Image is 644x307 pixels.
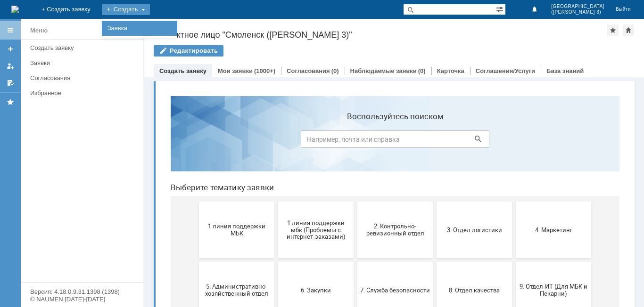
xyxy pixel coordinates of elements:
[30,59,138,66] div: Заявки
[26,71,141,85] a: Согласования
[197,255,267,269] span: Отдел-ИТ (Битрикс24 и CRM)
[331,67,339,74] div: (0)
[355,137,425,145] span: 4. Маркетинг
[159,67,206,74] a: Создать заявку
[30,44,138,51] div: Создать заявку
[350,67,417,74] a: Наблюдаемые заявки
[36,173,111,230] button: 5. Административно-хозяйственный отдел
[551,9,604,15] span: ([PERSON_NAME] 3)
[115,173,190,230] button: 6. Закупки
[476,67,535,74] a: Соглашения/Услуги
[26,56,141,70] a: Заявки
[218,67,253,74] a: Мои заявки
[30,74,138,81] div: Согласования
[11,6,19,13] a: Перейти на домашнюю страницу
[3,41,18,57] a: Создать заявку
[254,67,275,74] div: (1000+)
[355,258,425,265] span: Финансовый отдел
[118,198,188,205] span: 6. Закупки
[26,40,141,55] a: Создать заявку
[138,23,326,32] label: Воспользуйтесь поиском
[194,173,270,230] button: 7. Служба безопасности
[30,89,127,97] div: Избранное
[197,198,267,205] span: 7. Служба безопасности
[115,113,190,170] button: 1 линия поддержки мбк (Проблемы с интернет-заказами)
[437,67,464,74] a: Карточка
[39,258,108,265] span: Бухгалтерия (для мбк)
[276,198,346,205] span: 8. Отдел качества
[355,194,425,209] span: 9. Отдел-ИТ (Для МБК и Пекарни)
[276,137,346,145] span: 3. Отдел логистики
[3,58,18,73] a: Мои заявки
[30,289,134,295] div: Версия: 4.18.0.9.31.1398 (1398)
[194,113,270,170] button: 2. Контрольно-ревизионный отдел
[30,296,134,302] div: © NAUMEN [DATE]-[DATE]
[273,234,349,290] button: Отдел-ИТ (Офис)
[39,194,108,209] span: 5. Административно-хозяйственный отдел
[36,234,111,290] button: Бухгалтерия (для мбк)
[276,258,346,265] span: Отдел-ИТ (Офис)
[118,258,188,265] span: Отдел ИТ (1С)
[138,42,326,59] input: Например, почта или справка
[623,24,634,36] div: Сделать домашней страницей
[287,67,330,74] a: Согласования
[353,173,428,230] button: 9. Отдел-ИТ (Для МБК и Пекарни)
[353,113,428,170] button: 4. Маркетинг
[8,94,456,104] header: Выберите тематику заявки
[115,234,190,290] button: Отдел ИТ (1С)
[607,24,619,36] div: Добавить в избранное
[102,4,150,15] div: Создать
[30,25,48,36] div: Меню
[154,30,607,40] div: Контактное лицо "Смоленск ([PERSON_NAME] 3)"
[36,113,111,170] button: 1 линия поддержки МБК
[11,6,19,13] img: logo
[104,23,175,34] a: Заявка
[197,134,267,148] span: 2. Контрольно-ревизионный отдел
[39,134,108,148] span: 1 линия поддержки МБК
[273,113,349,170] button: 3. Отдел логистики
[418,67,426,74] div: (0)
[353,234,428,290] button: Финансовый отдел
[273,173,349,230] button: 8. Отдел качества
[3,75,18,90] a: Мои согласования
[551,4,604,9] span: [GEOGRAPHIC_DATA]
[118,130,188,152] span: 1 линия поддержки мбк (Проблемы с интернет-заказами)
[546,67,584,74] a: База знаний
[194,234,270,290] button: Отдел-ИТ (Битрикс24 и CRM)
[496,4,505,13] span: Расширенный поиск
